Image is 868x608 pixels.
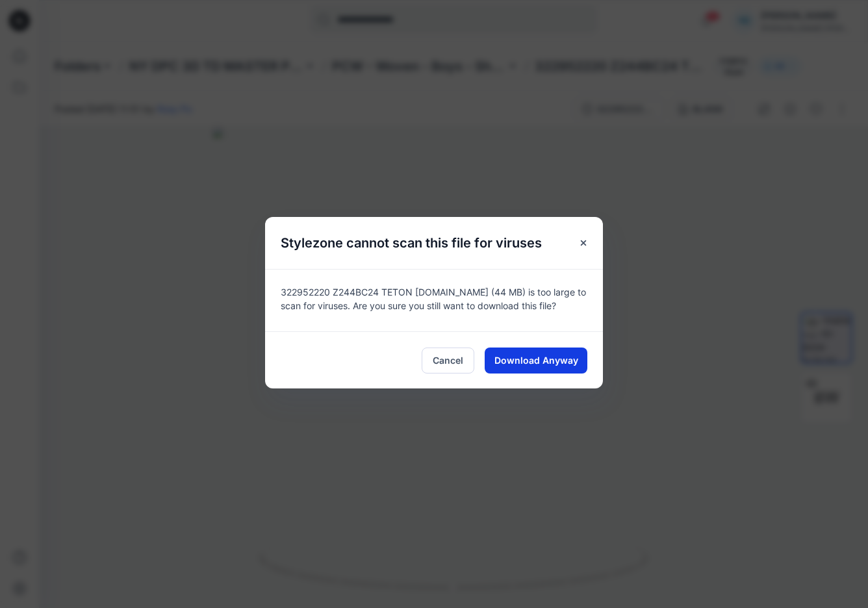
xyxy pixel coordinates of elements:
[485,348,587,374] button: Download Anyway
[265,269,603,331] div: 322952220 Z244BC24 TETON [DOMAIN_NAME] (44 MB) is too large to scan for viruses. Are you sure you...
[422,348,474,374] button: Cancel
[494,353,578,367] span: Download Anyway
[433,353,463,367] span: Cancel
[265,217,557,269] h5: Stylezone cannot scan this file for viruses
[572,231,595,255] button: Close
